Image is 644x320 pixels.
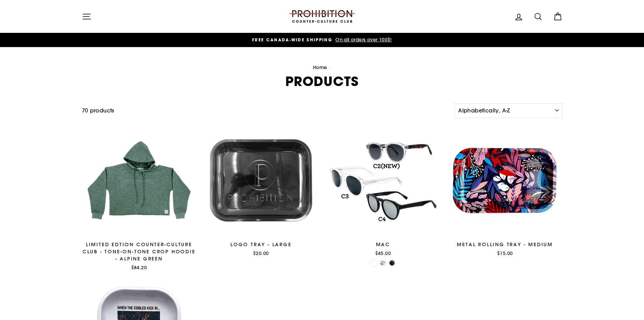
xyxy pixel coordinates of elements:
[204,123,318,259] a: LOGO TRAY - LARGE$20.00
[334,37,392,43] span: On all orders over 100$!
[448,123,562,259] a: METAL ROLLING TRAY - MEDIUM$15.00
[252,37,332,43] span: FREE CANADA-WIDE SHIPPING
[326,241,441,248] div: MAC
[204,250,318,257] div: $20.00
[82,106,452,115] div: 70 products
[82,64,562,71] nav: breadcrumbs
[84,36,561,44] a: FREE CANADA-WIDE SHIPPING On all orders over 100$!
[82,264,197,271] div: $84.20
[204,241,318,248] div: LOGO TRAY - LARGE
[82,123,197,273] a: LIMITED EDTION COUNTER-CULTURE CLUB - TONE-ON-TONE CROP HOODIE - ALPINE GREEN$84.20
[329,64,331,70] span: /
[82,75,562,88] h1: Products
[326,123,441,259] a: MAC$45.00
[326,250,441,257] div: $45.00
[448,250,562,257] div: $15.00
[288,10,356,23] img: PROHIBITION COUNTER-CULTURE CLUB
[448,241,562,248] div: METAL ROLLING TRAY - MEDIUM
[313,64,327,70] a: Home
[82,241,197,262] div: LIMITED EDTION COUNTER-CULTURE CLUB - TONE-ON-TONE CROP HOODIE - ALPINE GREEN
